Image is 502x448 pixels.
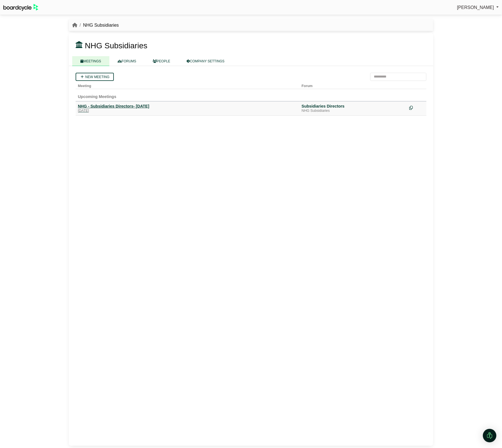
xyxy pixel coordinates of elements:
[77,22,119,29] li: NHG Subsidiaries
[3,4,38,11] img: BoardcycleBlackGreen-aaafeed430059cb809a45853b8cf6d952af9d84e6e89e1f1685b34bfd5cb7d64.svg
[76,81,299,89] th: Meeting
[178,56,233,66] a: COMPANY SETTINGS
[457,5,494,10] span: [PERSON_NAME]
[85,41,148,50] span: NHG Subsidiaries
[302,104,405,109] div: Subsidiaries Directors
[302,109,405,113] div: NHG Subsidiaries
[302,104,405,113] a: Subsidiaries Directors NHG Subsidiaries
[72,56,109,66] a: MEETINGS
[78,104,297,109] div: NHG - Subsidiaries Directors- [DATE]
[409,104,424,111] div: Make a copy
[483,429,496,442] div: Open Intercom Messenger
[457,4,499,11] a: [PERSON_NAME]
[109,56,144,66] a: FORUMS
[72,22,119,29] nav: breadcrumb
[76,89,426,101] td: Upcoming Meetings
[78,109,297,113] div: [DATE]
[76,73,114,81] a: New meeting
[144,56,178,66] a: PEOPLE
[299,81,407,89] th: Forum
[78,104,297,113] a: NHG - Subsidiaries Directors- [DATE] [DATE]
